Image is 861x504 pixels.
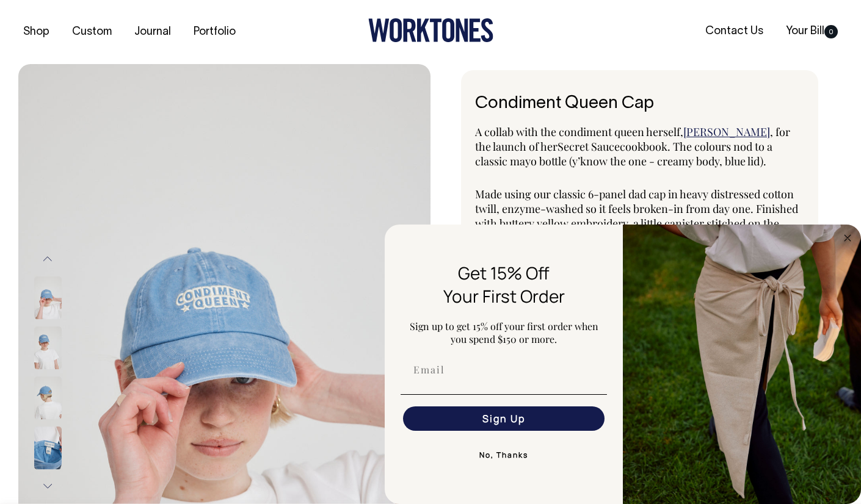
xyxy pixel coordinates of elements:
[34,427,62,469] img: Condiment Queen Cap
[475,124,683,139] span: A collab with the condiment queen herself,
[623,225,861,504] img: 5e34ad8f-4f05-4173-92a8-ea475ee49ac9.jpeg
[67,22,117,42] a: Custom
[475,95,804,113] h1: Condiment Queen Cap
[129,22,176,42] a: Journal
[34,276,62,319] img: Condiment Queen Cap
[189,22,241,42] a: Portfolio
[410,320,598,345] span: Sign up to get 15% off your first order when you spend $150 or more.
[558,139,620,154] span: Secret Sauce
[683,124,770,139] a: [PERSON_NAME]
[34,326,62,369] img: Condiment Queen Cap
[34,376,62,419] img: Condiment Queen Cap
[840,231,855,245] button: Close dialog
[475,139,772,168] span: cookbook. The colours nod to a classic mayo bottle (y’know the one - creamy body, blue lid).
[18,22,54,42] a: Shop
[700,21,768,41] a: Contact Us
[403,406,605,431] button: Sign Up
[401,443,607,467] button: No, Thanks
[403,358,605,382] input: Email
[458,261,550,284] span: Get 15% Off
[475,124,790,154] span: , for the launch of her
[824,25,838,38] span: 0
[401,394,607,395] img: underline
[475,187,798,245] span: Made using our classic 6-panel dad cap in heavy distressed cotton twill, enzyme-washed so it feel...
[385,225,861,504] div: FLYOUT Form
[443,284,565,308] span: Your First Order
[38,473,57,500] button: Next
[38,245,57,273] button: Previous
[781,21,843,41] a: Your Bill0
